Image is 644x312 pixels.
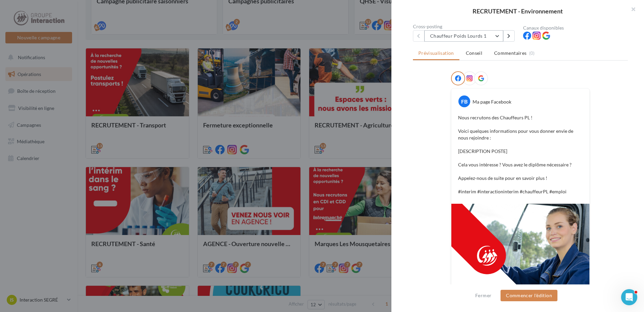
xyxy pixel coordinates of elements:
p: Nous recrutons des Chauffeurs PL ! Voici quelques informations pour vous donner envie de nous rej... [458,114,583,195]
div: Canaux disponibles [523,26,628,30]
div: RECRUTEMENT - Environnement [402,8,633,14]
div: Cross-posting [413,24,518,29]
span: (0) [529,50,535,56]
iframe: Intercom live chat [621,289,637,305]
button: Fermer [473,291,494,300]
button: Commencer l'édition [501,290,557,301]
button: Chauffeur Poids Lourds 1 [424,30,503,42]
div: Ma page Facebook [473,99,511,105]
span: Commentaires [494,50,526,56]
span: Conseil [466,50,482,56]
div: FB [458,95,470,107]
